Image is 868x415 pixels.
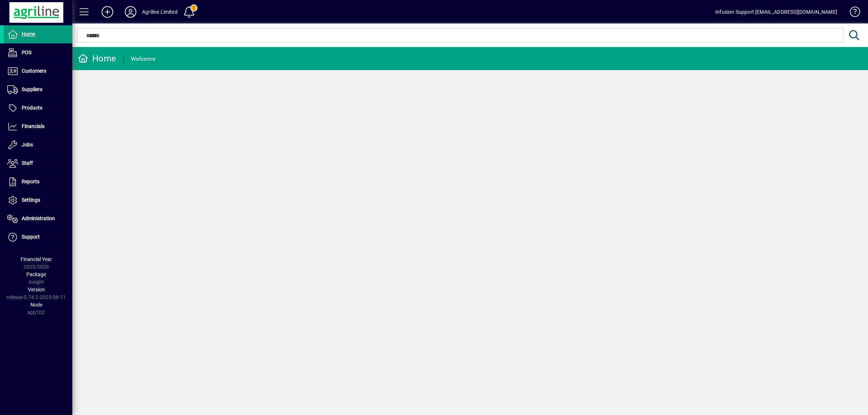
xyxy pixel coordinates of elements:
[21,256,52,262] span: Financial Year
[22,142,33,147] span: Jobs
[78,53,116,64] div: Home
[22,50,31,55] span: POS
[715,6,837,18] div: Infusion Support [EMAIL_ADDRESS][DOMAIN_NAME]
[4,228,72,246] a: Support
[131,53,155,65] div: Welcome
[4,154,72,172] a: Staff
[4,117,72,136] a: Financials
[30,302,42,308] span: Node
[4,99,72,117] a: Products
[22,160,33,166] span: Staff
[4,44,72,62] a: POS
[22,86,42,92] span: Suppliers
[4,210,72,228] a: Administration
[22,68,46,74] span: Customers
[844,1,859,25] a: Knowledge Base
[4,62,72,80] a: Customers
[22,215,55,221] span: Administration
[22,197,40,203] span: Settings
[22,179,39,184] span: Reports
[119,5,142,18] button: Profile
[26,271,46,277] span: Package
[28,287,45,292] span: Version
[22,123,44,129] span: Financials
[4,191,72,209] a: Settings
[22,31,35,37] span: Home
[4,173,72,191] a: Reports
[96,5,119,18] button: Add
[4,81,72,99] a: Suppliers
[22,105,42,111] span: Products
[142,6,178,18] div: Agriline Limited
[4,136,72,154] a: Jobs
[22,234,40,240] span: Support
